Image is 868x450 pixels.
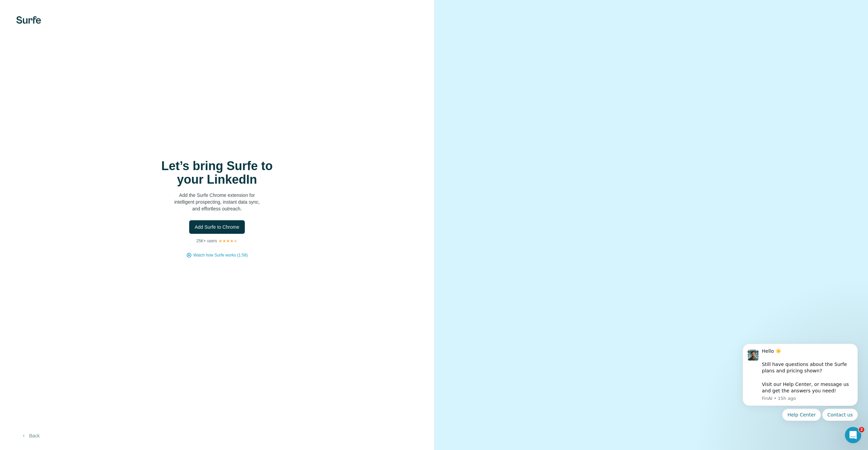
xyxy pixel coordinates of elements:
span: Add Surfe to Chrome [195,224,239,230]
button: Watch how Surfe works (1:58) [193,252,248,258]
button: Add Surfe to Chrome [189,220,245,234]
p: 25K+ users [196,238,217,244]
iframe: Intercom notifications message [732,335,868,447]
img: Rating Stars [218,239,238,243]
iframe: Intercom live chat [845,427,861,443]
span: 2 [859,427,864,432]
h1: Let’s bring Surfe to your LinkedIn [149,159,285,186]
button: Back [16,430,44,442]
p: Add the Surfe Chrome extension for intelligent prospecting, instant data sync, and effortless out... [149,192,285,212]
img: Surfe's logo [16,16,41,24]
